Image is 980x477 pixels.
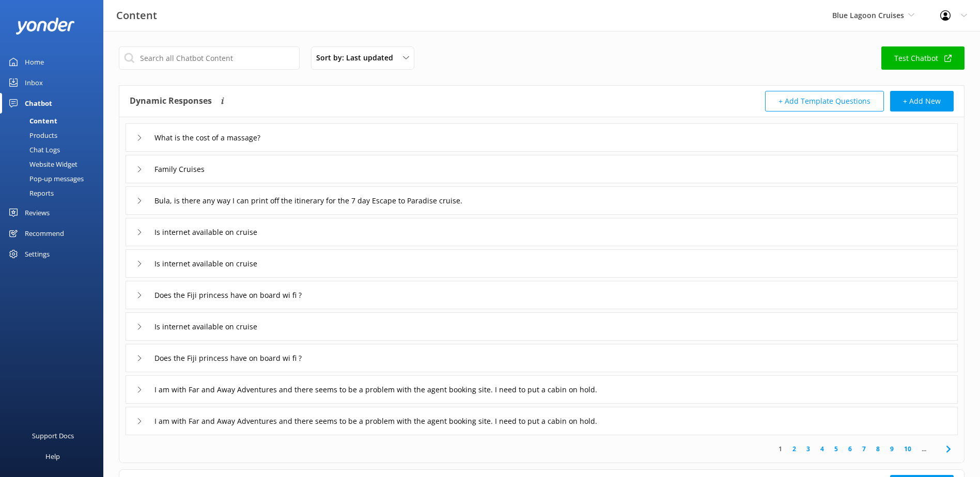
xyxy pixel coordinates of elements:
img: yonder-white-logo.png [15,18,75,35]
a: Chat Logs [6,142,103,157]
a: Test Chatbot [881,46,965,70]
span: Blue Lagoon Cruises [832,10,904,20]
a: 8 [871,444,885,454]
div: Products [6,128,57,142]
div: Pop-up messages [6,171,84,186]
div: Help [45,446,60,467]
h3: Content [116,7,157,24]
div: Home [25,52,44,72]
a: 9 [885,444,899,454]
a: 1 [773,444,787,454]
button: + Add Template Questions [765,91,884,112]
a: 3 [801,444,815,454]
span: ... [916,444,931,454]
a: 5 [829,444,843,454]
div: Reports [6,186,54,200]
div: Recommend [25,223,64,244]
a: Reports [6,186,103,200]
div: Chatbot [25,93,52,114]
div: Reviews [25,202,50,223]
a: Pop-up messages [6,171,103,186]
div: Support Docs [32,425,74,446]
div: Chat Logs [6,142,60,157]
a: 6 [843,444,857,454]
div: Inbox [25,72,43,93]
a: 10 [899,444,916,454]
a: 7 [857,444,871,454]
a: 4 [815,444,829,454]
div: Content [6,114,57,128]
div: Settings [25,244,50,264]
a: Content [6,114,103,128]
input: Search all Chatbot Content [119,46,300,70]
a: 2 [787,444,801,454]
a: Products [6,128,103,142]
a: Website Widget [6,157,103,171]
button: + Add New [890,91,954,112]
div: Website Widget [6,157,77,171]
span: Sort by: Last updated [316,52,399,63]
h4: Dynamic Responses [130,91,212,112]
